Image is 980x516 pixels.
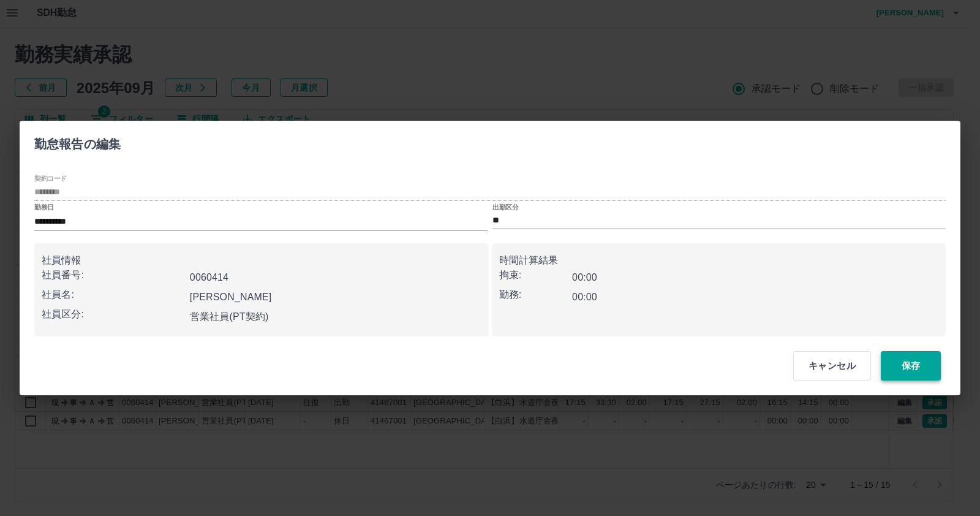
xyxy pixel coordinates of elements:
[881,351,941,381] button: 保存
[492,202,518,211] label: 出勤区分
[499,268,573,283] p: 拘束:
[42,307,185,322] p: 社員区分:
[34,202,54,211] label: 勤務日
[42,253,481,268] p: 社員情報
[572,292,597,302] b: 00:00
[34,174,67,183] label: 契約コード
[20,121,135,162] h2: 勤怠報告の編集
[499,287,573,302] p: 勤務:
[42,287,185,302] p: 社員名:
[793,351,871,381] button: キャンセル
[190,292,272,302] b: [PERSON_NAME]
[190,311,269,322] b: 営業社員(PT契約)
[190,272,228,283] b: 0060414
[42,268,185,283] p: 社員番号:
[572,272,597,283] b: 00:00
[499,253,939,268] p: 時間計算結果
